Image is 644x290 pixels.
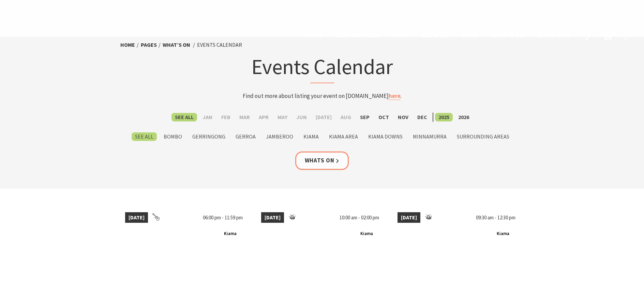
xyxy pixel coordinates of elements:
[171,113,197,121] label: See All
[491,31,524,39] span: What’s On
[414,113,431,121] label: Dec
[394,113,412,121] label: Nov
[132,132,157,141] label: See All
[295,151,349,170] a: Whats On
[261,212,284,223] span: [DATE]
[293,113,310,121] label: Jun
[453,132,513,141] label: Surrounding Areas
[358,230,376,238] span: Kiama
[263,132,297,141] label: Jamberoo
[375,113,392,121] label: Oct
[357,113,373,121] label: Sep
[435,113,453,121] label: 2025
[365,132,406,141] label: Kiama Downs
[336,212,383,223] span: 10:00 am - 02:00 pm
[298,30,577,41] nav: Main Menu
[326,132,361,141] label: Kiama Area
[160,132,185,141] label: Bombo
[398,212,420,223] span: [DATE]
[300,132,322,141] label: Kiama
[199,212,246,223] span: 06:00 pm - 11:59 pm
[538,31,570,39] span: Book now
[393,31,408,39] span: Stay
[494,230,512,238] span: Kiama
[305,31,322,39] span: Home
[336,31,379,39] span: Destinations
[199,113,216,121] label: Jan
[218,113,234,121] label: Feb
[189,91,456,101] p: Find out more about listing your event on [DOMAIN_NAME] .
[421,31,448,39] span: See & Do
[189,132,229,141] label: Gerringong
[462,31,478,39] span: Plan
[455,113,473,121] label: 2026
[236,113,253,121] label: Mar
[274,113,291,121] label: May
[232,132,259,141] label: Gerroa
[125,212,148,223] span: [DATE]
[255,113,272,121] label: Apr
[389,92,401,100] a: here
[473,212,519,223] span: 09:30 am - 12:30 pm
[312,113,335,121] label: [DATE]
[221,230,239,238] span: Kiama
[409,132,450,141] label: Minnamurra
[337,113,355,121] label: Aug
